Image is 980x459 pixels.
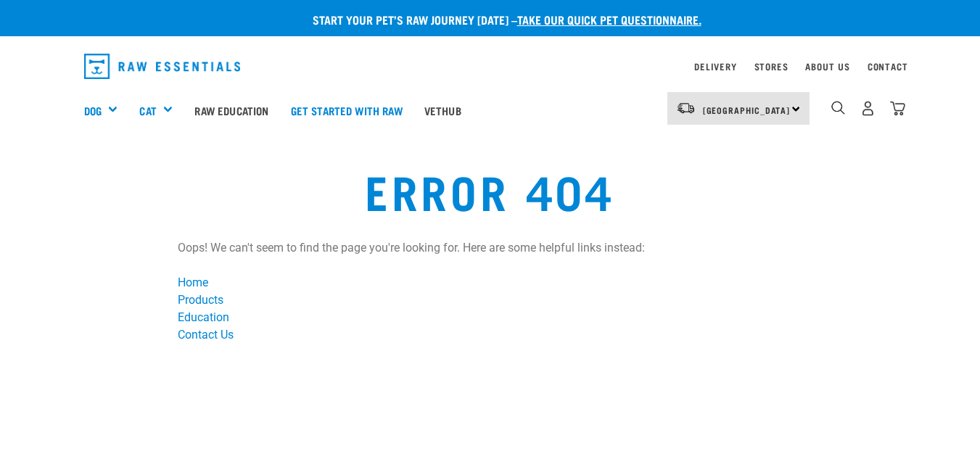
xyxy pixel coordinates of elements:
[517,16,701,22] a: take our quick pet questionnaire.
[890,101,905,116] img: home-icon@2x.png
[868,64,908,69] a: Contact
[413,81,472,139] a: Vethub
[178,239,802,257] p: Oops! We can't seem to find the page you're looking for. Here are some helpful links instead:
[184,81,279,139] a: Raw Education
[178,293,223,307] a: Products
[805,64,849,69] a: About Us
[178,276,208,289] a: Home
[694,64,736,69] a: Delivery
[73,48,908,85] nav: dropdown navigation
[754,64,788,69] a: Stores
[189,164,791,216] h1: error 404
[703,107,791,112] span: [GEOGRAPHIC_DATA]
[831,101,845,115] img: home-icon-1@2x.png
[139,102,156,119] a: Cat
[676,102,696,115] img: van-moving.png
[84,102,102,119] a: Dog
[860,101,876,116] img: user.png
[280,81,413,139] a: Get started with Raw
[178,328,234,342] a: Contact Us
[84,54,241,79] img: Raw Essentials Logo
[178,310,229,324] a: Education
